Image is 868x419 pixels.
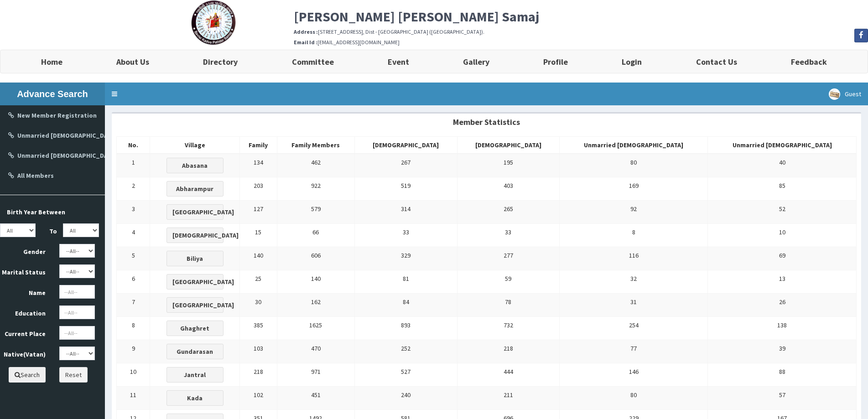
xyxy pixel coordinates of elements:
td: 265 [457,201,559,224]
td: 140 [240,247,277,270]
b: Profile [543,57,568,67]
b: Abharampur [176,185,213,193]
b: Ghaghret [180,324,209,332]
button: Search [9,367,46,383]
td: 267 [355,154,457,177]
th: Family Members [277,137,354,154]
b: Advance Search [17,89,88,99]
b: All Members [17,171,54,180]
b: Gallery [463,57,489,67]
td: 138 [708,317,857,340]
b: About Us [116,57,149,67]
td: 78 [457,294,559,317]
td: 403 [457,177,559,201]
td: 127 [240,201,277,224]
td: 240 [355,387,457,410]
b: Feedback [791,57,827,67]
a: Gallery [436,50,516,73]
td: 116 [559,247,708,270]
td: 451 [277,387,354,410]
td: 470 [277,340,354,363]
a: Login [595,50,669,73]
td: 13 [708,270,857,294]
span: Guest [845,90,861,98]
td: 30 [240,294,277,317]
b: Address : [294,28,318,35]
td: 80 [559,387,708,410]
td: 195 [457,154,559,177]
b: Committee [292,57,334,67]
td: 69 [708,247,857,270]
a: Feedback [764,50,854,73]
button: Abasana [166,158,223,173]
b: [GEOGRAPHIC_DATA] [172,278,234,286]
a: About Us [89,50,176,73]
th: Village [150,137,240,154]
td: 385 [240,317,277,340]
td: 85 [708,177,857,201]
td: 10 [708,224,857,247]
button: Gundarasan [166,344,223,359]
label: To [42,223,56,236]
b: Directory [203,57,238,67]
th: Unmarried [DEMOGRAPHIC_DATA] [708,137,857,154]
td: 11 [117,387,150,410]
td: 606 [277,247,354,270]
td: 3 [117,201,150,224]
td: 39 [708,340,857,363]
input: --All-- [59,305,95,319]
td: 329 [355,247,457,270]
b: Jantral [184,371,206,379]
button: Ghaghret [166,321,223,336]
td: 252 [355,340,457,363]
td: 2 [117,177,150,201]
td: 5 [117,247,150,270]
td: 15 [240,224,277,247]
button: Abharampur [166,181,223,197]
td: 277 [457,247,559,270]
b: Event [388,57,409,67]
b: Abasana [182,161,208,170]
td: 527 [355,363,457,387]
td: 103 [240,340,277,363]
td: 33 [355,224,457,247]
td: 971 [277,363,354,387]
th: No. [117,137,150,154]
th: [DEMOGRAPHIC_DATA] [355,137,457,154]
td: 140 [277,270,354,294]
td: 8 [559,224,708,247]
a: Profile [516,50,595,73]
td: 7 [117,294,150,317]
a: Contact Us [669,50,764,73]
td: 218 [240,363,277,387]
b: [DEMOGRAPHIC_DATA] [172,231,239,239]
td: 40 [708,154,857,177]
td: 314 [355,201,457,224]
button: [GEOGRAPHIC_DATA] [166,274,223,290]
td: 77 [559,340,708,363]
td: 57 [708,387,857,410]
a: Directory [176,50,265,73]
td: 10 [117,363,150,387]
td: 32 [559,270,708,294]
td: 33 [457,224,559,247]
button: Biliya [166,251,223,266]
b: Biliya [187,254,203,263]
td: 59 [457,270,559,294]
button: [GEOGRAPHIC_DATA] [166,204,223,220]
a: Committee [265,50,361,73]
td: 893 [355,317,457,340]
input: --All-- [59,285,95,299]
td: 25 [240,270,277,294]
td: 169 [559,177,708,201]
td: 8 [117,317,150,340]
b: Gundarasan [177,347,213,356]
b: Email Id : [294,39,317,46]
td: 254 [559,317,708,340]
td: 162 [277,294,354,317]
th: [DEMOGRAPHIC_DATA] [457,137,559,154]
img: User Image [829,88,840,100]
a: Home [14,50,89,73]
td: 84 [355,294,457,317]
td: 31 [559,294,708,317]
